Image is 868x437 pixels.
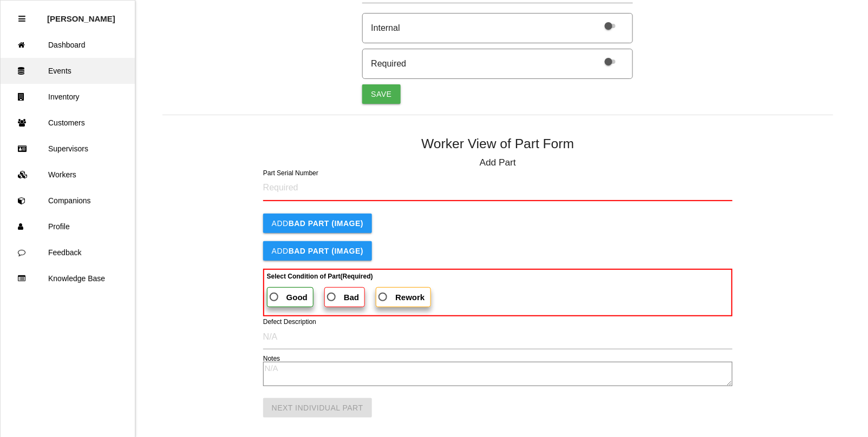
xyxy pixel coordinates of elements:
b: BAD PART (IMAGE) [289,247,363,255]
div: Close [18,6,25,32]
b: Good [286,293,308,302]
a: Events [1,58,135,84]
a: Workers [1,162,135,188]
b: Rework [395,293,425,302]
a: Dashboard [1,32,135,58]
label: Notes [263,354,280,364]
div: Required will ensure answer is provided [362,49,633,79]
a: Feedback [1,240,135,266]
div: Internal will hide field from customer view [362,13,633,43]
p: Rosie Blandino [47,6,115,23]
div: Internal [371,22,400,35]
a: Supervisors [1,136,135,162]
h5: Worker View of Part Form [162,136,833,151]
div: Required [371,57,406,70]
h6: Add Part [263,157,733,168]
input: Required [263,176,733,201]
a: Knowledge Base [1,266,135,292]
a: Customers [1,110,135,136]
b: Bad [344,293,359,302]
button: Save [362,84,400,104]
input: N/A [263,325,733,349]
a: Companions [1,188,135,214]
button: AddBAD PART (IMAGE) [263,241,372,261]
button: AddBAD PART (IMAGE) [263,214,372,233]
b: BAD PART (IMAGE) [289,219,363,228]
b: Select Condition of Part(Required) [267,273,373,280]
a: Profile [1,214,135,240]
a: Inventory [1,84,135,110]
label: Defect Description [263,317,316,327]
label: Part Serial Number [263,168,318,178]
